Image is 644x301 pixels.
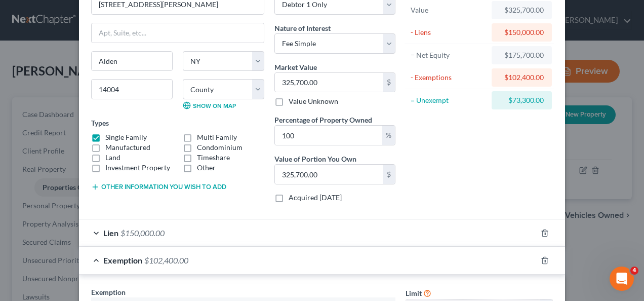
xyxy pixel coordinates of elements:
[274,154,356,164] label: Value of Portion You Own
[275,165,383,184] input: 0.00
[383,73,395,92] div: $
[91,79,173,99] input: Enter zip...
[275,126,382,145] input: 0.00
[411,5,487,15] div: Value
[500,5,544,15] div: $325,700.00
[183,101,236,109] a: Show on Map
[411,50,487,60] div: = Net Equity
[382,126,395,145] div: %
[91,288,126,296] span: Exemption
[289,193,342,203] label: Acquired [DATE]
[105,132,147,142] label: Single Family
[91,183,226,191] button: Other information you wish to add
[120,228,165,238] span: $150,000.00
[275,73,383,92] input: 0.00
[500,95,544,105] div: $73,300.00
[197,142,243,153] label: Condominium
[630,267,638,275] span: 4
[500,27,544,37] div: $150,000.00
[197,132,237,142] label: Multi Family
[274,115,372,125] label: Percentage of Property Owned
[91,118,109,128] label: Types
[197,153,230,163] label: Timeshare
[274,62,317,72] label: Market Value
[197,163,216,173] label: Other
[500,50,544,60] div: $175,700.00
[144,255,188,265] span: $102,400.00
[103,228,118,238] span: Lien
[105,163,170,173] label: Investment Property
[411,27,487,37] div: - Liens
[610,267,634,291] iframe: Intercom live chat
[411,72,487,83] div: - Exemptions
[92,52,172,71] input: Enter city...
[105,153,120,163] label: Land
[411,95,487,105] div: = Unexempt
[274,23,331,33] label: Nature of Interest
[500,72,544,83] div: $102,400.00
[103,255,142,265] span: Exemption
[92,23,264,43] input: Apt, Suite, etc...
[289,96,338,106] label: Value Unknown
[406,289,422,297] span: Limit
[383,165,395,184] div: $
[105,142,150,153] label: Manufactured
